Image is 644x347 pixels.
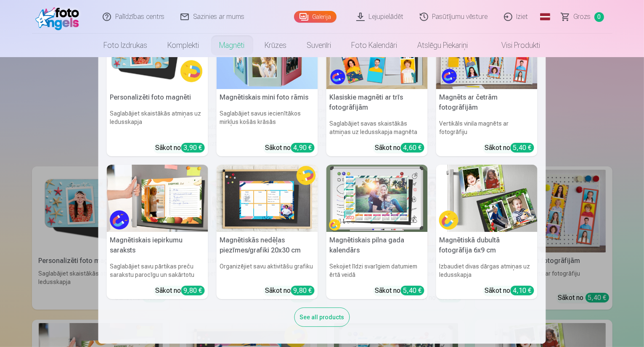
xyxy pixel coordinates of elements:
[291,286,315,295] div: 9,80 €
[436,259,538,282] h6: Izbaudiet divas dārgas atmiņas uz ledusskapja
[594,12,604,22] span: 0
[265,143,315,153] div: Sākot no
[401,286,424,295] div: 5,40 €
[181,143,205,152] div: 3,90 €
[342,34,408,57] a: Foto kalendāri
[326,165,428,300] a: Magnētiskais pilna gada kalendārsMagnētiskais pilna gada kalendārsSekojiet līdzi svarīgiem datumi...
[436,89,538,116] h5: Magnēts ar četrām fotogrāfijām
[94,34,158,57] a: Foto izdrukas
[158,34,209,57] a: Komplekti
[107,232,208,259] h5: Magnētiskais iepirkumu saraksts
[408,34,478,57] a: Atslēgu piekariņi
[511,286,534,295] div: 4,10 €
[574,12,591,22] span: Grozs
[107,165,208,232] img: Magnētiskais iepirkumu saraksts
[217,89,318,106] h5: Magnētiskais mini foto rāmis
[297,34,342,57] a: Suvenīri
[436,165,538,232] img: Magnētiskā dubultā fotogrāfija 6x9 cm
[294,312,350,321] a: See all products
[156,143,205,153] div: Sākot no
[291,143,315,152] div: 4,90 €
[375,286,424,296] div: Sākot no
[217,165,318,300] a: Magnētiskās nedēļas piezīmes/grafiki 20x30 cmMagnētiskās nedēļas piezīmes/grafiki 20x30 cmOrganiz...
[107,21,208,156] a: Personalizēti foto magnētiPersonalizēti foto magnētiSaglabājiet skaistākās atmiņas uz ledusskapja...
[217,165,318,232] img: Magnētiskās nedēļas piezīmes/grafiki 20x30 cm
[156,286,205,296] div: Sākot no
[485,286,534,296] div: Sākot no
[326,116,428,139] h6: Saglabājiet savas skaistākās atmiņas uz ledusskapja magnēta
[436,21,538,156] a: Magnēts ar četrām fotogrāfijāmMagnēts ar četrām fotogrāfijāmVertikāls vinila magnēts ar fotogrāfi...
[107,165,208,300] a: Magnētiskais iepirkumu sarakstsMagnētiskais iepirkumu sarakstsSaglabājiet savu pārtikas preču sar...
[255,34,297,57] a: Krūzes
[375,143,424,153] div: Sākot no
[326,165,428,232] img: Magnētiskais pilna gada kalendārs
[217,259,318,282] h6: Organizējiet savu aktivitāšu grafiku
[436,116,538,139] h6: Vertikāls vinila magnēts ar fotogrāfiju
[436,232,538,259] h5: Magnētiskā dubultā fotogrāfija 6x9 cm
[326,232,428,259] h5: Magnētiskais pilna gada kalendārs
[326,21,428,156] a: Klasiskie magnēti ar trīs fotogrāfijāmKlasiskie magnēti ar trīs fotogrāfijāmSaglabājiet savas ska...
[265,286,315,296] div: Sākot no
[209,34,255,57] a: Magnēti
[181,286,205,295] div: 9,80 €
[326,259,428,282] h6: Sekojiet līdzi svarīgiem datumiem ērtā veidā
[401,143,424,152] div: 4,60 €
[107,259,208,282] h6: Saglabājiet savu pārtikas preču sarakstu parocīgu un sakārtotu
[107,106,208,139] h6: Saglabājiet skaistākās atmiņas uz ledusskapja
[478,34,551,57] a: Visi produkti
[326,89,428,116] h5: Klasiskie magnēti ar trīs fotogrāfijām
[35,3,84,30] img: /fa1
[217,106,318,139] h6: Saglabājiet savus iecienītākos mirkļus košās krāsās
[294,308,350,327] div: See all products
[107,89,208,106] h5: Personalizēti foto magnēti
[294,11,337,23] a: Galerija
[217,21,318,156] a: Magnētiskais mini foto rāmisMagnētiskais mini foto rāmisSaglabājiet savus iecienītākos mirkļus ko...
[485,143,534,153] div: Sākot no
[217,232,318,259] h5: Magnētiskās nedēļas piezīmes/grafiki 20x30 cm
[436,165,538,300] a: Magnētiskā dubultā fotogrāfija 6x9 cmMagnētiskā dubultā fotogrāfija 6x9 cmIzbaudiet divas dārgas ...
[511,143,534,152] div: 5,40 €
